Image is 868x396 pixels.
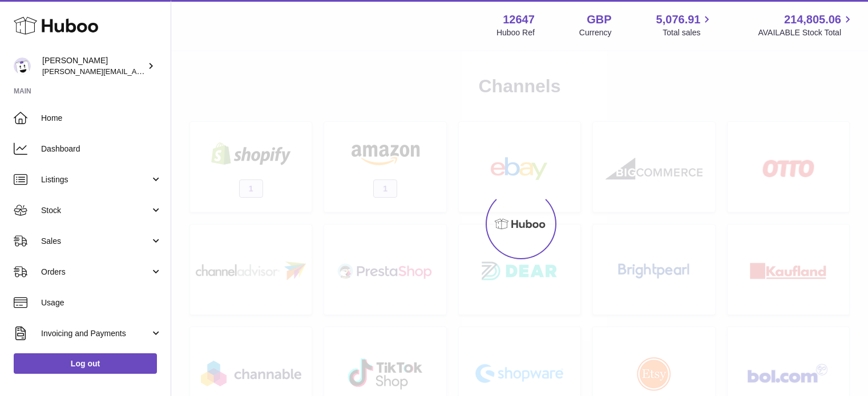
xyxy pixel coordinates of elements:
strong: GBP [587,12,611,27]
img: peter@pinter.co.uk [14,58,31,75]
span: 214,805.06 [784,12,841,27]
span: Usage [41,297,162,308]
div: Huboo Ref [496,27,535,38]
span: Sales [41,236,150,247]
a: 5,076.91 Total sales [656,12,714,38]
span: Stock [41,205,150,216]
a: Log out [14,353,157,374]
span: Invoicing and Payments [41,328,150,339]
span: Orders [41,267,150,277]
span: Dashboard [41,144,162,154]
a: 214,805.06 AVAILABLE Stock Total [758,12,854,38]
div: Currency [579,27,612,38]
div: [PERSON_NAME] [42,55,145,77]
span: Home [41,113,162,124]
span: [PERSON_NAME][EMAIL_ADDRESS][PERSON_NAME][DOMAIN_NAME] [42,67,290,76]
span: Total sales [663,27,713,38]
span: 5,076.91 [656,12,701,27]
span: AVAILABLE Stock Total [758,27,854,38]
strong: 12647 [503,12,535,27]
span: Listings [41,174,150,185]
